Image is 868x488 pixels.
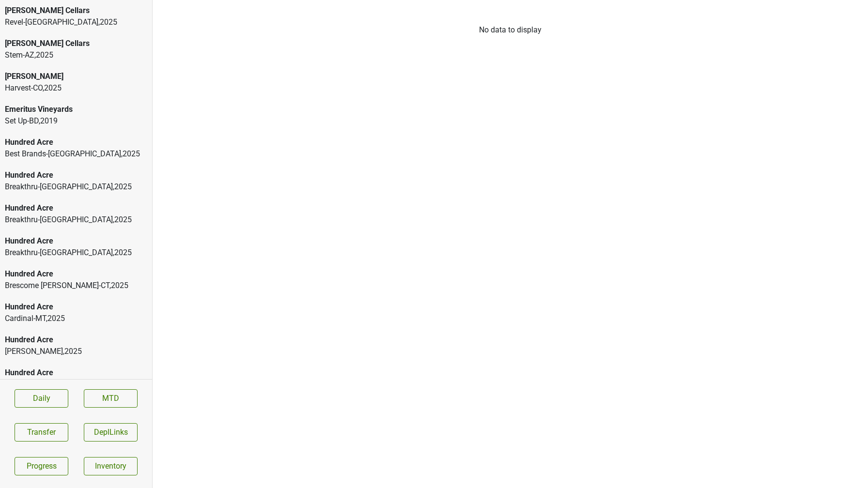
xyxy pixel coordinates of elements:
div: Hundred Acre [5,137,147,148]
a: Progress [15,457,68,475]
div: Harvest-CO , 2025 [5,82,147,94]
div: Hundred Acre [5,334,147,346]
div: Revel-[GEOGRAPHIC_DATA] , 2025 [5,16,147,28]
div: No data to display [153,24,868,36]
div: Empire-[GEOGRAPHIC_DATA] , 2025 [5,379,147,390]
div: [PERSON_NAME] Cellars [5,5,147,16]
button: DeplLinks [84,423,138,442]
a: Inventory [84,457,138,475]
a: MTD [84,389,138,408]
a: Daily [15,389,68,408]
div: Set Up-BD , 2019 [5,115,147,127]
div: [PERSON_NAME] , 2025 [5,346,147,357]
div: Hundred Acre [5,169,147,181]
div: Breakthru-[GEOGRAPHIC_DATA] , 2025 [5,247,147,259]
div: [PERSON_NAME] Cellars [5,38,147,49]
div: Brescome [PERSON_NAME]-CT , 2025 [5,280,147,291]
div: Hundred Acre [5,268,147,280]
div: Breakthru-[GEOGRAPHIC_DATA] , 2025 [5,181,147,193]
div: Hundred Acre [5,367,147,379]
div: Breakthru-[GEOGRAPHIC_DATA] , 2025 [5,214,147,226]
div: Hundred Acre [5,301,147,313]
div: [PERSON_NAME] [5,71,147,82]
div: Stem-AZ , 2025 [5,49,147,61]
div: Cardinal-MT , 2025 [5,313,147,324]
div: Emeritus Vineyards [5,104,147,115]
div: Best Brands-[GEOGRAPHIC_DATA] , 2025 [5,148,147,160]
button: Transfer [15,423,68,442]
div: Hundred Acre [5,202,147,214]
div: Hundred Acre [5,235,147,247]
